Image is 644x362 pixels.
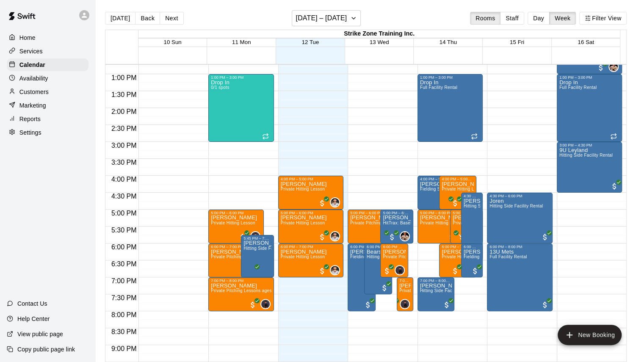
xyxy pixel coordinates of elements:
button: 10 Sun [163,39,181,45]
span: All customers have paid [318,199,326,207]
span: 0/1 spots filled [211,85,229,90]
span: All customers have paid [541,233,549,241]
div: 5:00 PM – 6:00 PM: Elias Hansra [348,210,403,243]
div: Corben Peters [400,299,410,309]
div: Strike Zone Training Inc. [138,30,620,38]
span: Private Hitting Lesson [442,187,486,191]
span: 1:00 PM [109,74,139,81]
span: Recurring event [262,133,269,140]
div: Availability [7,72,88,85]
span: Garrett Takamatsu [612,62,619,72]
button: 14 Thu [439,39,457,45]
div: 4:30 PM – 6:00 PM: Joren [487,193,553,243]
span: Hitting Side Facility Rental [464,204,517,208]
img: Corben Peters [395,266,404,274]
div: Garrett Takamatsu [608,62,619,72]
div: Brett Graham [330,231,340,241]
div: Calendar [7,58,88,71]
div: 6:00 PM – 7:30 PM [367,245,390,249]
span: Private Pitching Lessons ages [DEMOGRAPHIC_DATA] [211,254,323,259]
div: 7:00 PM – 8:00 PM [399,279,411,283]
span: Private Hitting Lesson [281,221,325,225]
button: Staff [500,12,524,25]
span: 13 Wed [370,39,389,45]
span: Private Hitting Lesson [442,254,486,259]
button: 16 Sat [578,39,594,45]
span: Corben Peters [403,299,410,309]
div: 6:00 PM – 7:00 PM [442,245,474,249]
span: All customers have paid [610,182,619,191]
div: Reports [7,113,88,125]
span: 7:00 PM [109,277,139,285]
span: All customers have paid [249,267,257,275]
img: Brett Graham [331,266,339,274]
h6: [DATE] – [DATE] [296,12,347,24]
a: Settings [7,126,88,139]
span: Recurring event [610,133,617,140]
span: All customers have paid [442,199,451,207]
img: Garrett Takamatsu [401,232,409,240]
span: 7:30 PM [109,294,139,301]
span: Hitting Side Facility Rental [243,246,297,251]
button: Back [135,12,160,25]
div: 4:00 PM – 5:00 PM [281,177,341,181]
span: 3:30 PM [109,159,139,166]
div: Corben Peters [260,299,271,309]
img: Garrett Takamatsu [609,63,618,71]
button: 12 Tue [302,39,319,45]
div: 5:00 PM – 6:00 PM [453,211,480,215]
div: 4:00 PM – 5:00 PM [442,177,474,181]
div: 1:00 PM – 3:00 PM [211,75,271,80]
div: 6:00 PM – 7:00 PM [383,245,406,249]
span: All customers have paid [318,267,326,275]
div: 1:00 PM – 3:00 PM: Drop In [417,74,483,142]
span: Full Facility Rental [489,254,527,259]
div: Garrett Takamatsu [400,231,410,241]
img: Corben Peters [401,300,409,308]
img: Corben Peters [251,232,260,240]
div: 6:00 PM – 7:00 PM: Brayden Catton [439,243,476,277]
div: 1:00 PM – 3:00 PM: Drop In [208,74,274,142]
div: Brett Graham [330,265,340,275]
span: All customers have paid [451,199,459,207]
button: 11 Mon [232,39,251,45]
div: 7:00 PM – 8:00 PM: Sromek [417,277,455,311]
div: 1:00 PM – 3:00 PM: Drop In [557,74,622,142]
span: HitTrax: Baseball utilizing Practice mode [383,221,464,225]
button: 15 Fri [510,39,524,45]
span: Hitting Side Facility Rental [559,153,613,158]
div: 3:00 PM – 4:30 PM [559,143,620,147]
span: 9:00 PM [109,345,139,352]
div: 5:00 PM – 6:00 PM: Brady [208,210,264,243]
span: Brett Graham [333,265,340,275]
div: 6:00 PM – 7:00 PM [281,245,341,249]
span: Private Pitching Lessons ages [DEMOGRAPHIC_DATA] [399,288,511,293]
div: 6:00 PM – 7:00 PM [464,245,481,249]
div: 7:00 PM – 8:00 PM: Henry Pollard [208,277,274,311]
span: All customers have paid [380,284,389,292]
div: 4:30 PM – 6:30 PM [464,194,481,198]
p: Availability [19,74,48,83]
div: 7:00 PM – 8:00 PM [211,279,271,283]
span: All customers have paid [364,301,372,309]
div: 6:00 PM – 8:00 PM: 13U Mets [487,243,553,311]
div: 6:00 PM – 7:30 PM: Bears [364,243,392,294]
a: Marketing [7,99,88,112]
div: 5:00 PM – 6:00 PM [211,211,261,215]
img: Brett Graham [331,198,339,207]
div: Customers [7,86,88,98]
p: Reports [19,115,41,123]
p: Contact Us [17,299,47,308]
span: 6:30 PM [109,260,139,268]
p: Services [19,47,43,55]
span: Garrett Takamatsu [403,231,410,241]
span: Private Hitting Lesson [420,221,464,225]
span: Corben Peters [254,231,260,241]
span: Private Hitting Lesson [281,254,325,259]
div: Home [7,31,88,44]
a: Services [7,45,88,58]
